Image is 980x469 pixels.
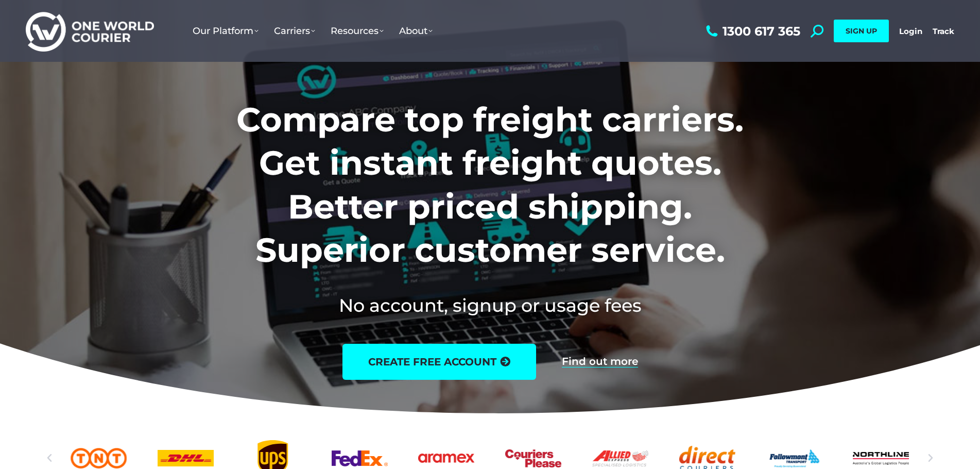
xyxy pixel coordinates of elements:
span: Carriers [274,25,315,37]
span: Resources [331,25,384,37]
a: create free account [342,344,536,380]
a: Login [899,26,922,36]
a: 1300 617 365 [703,25,800,38]
a: Track [933,26,954,36]
span: SIGN UP [846,26,877,36]
a: Carriers [266,15,323,47]
span: About [399,25,433,37]
a: About [391,15,440,47]
a: Our Platform [185,15,266,47]
h2: No account, signup or usage fees [168,293,812,318]
h1: Compare top freight carriers. Get instant freight quotes. Better priced shipping. Superior custom... [168,98,812,272]
a: Find out more [562,356,638,367]
a: Resources [323,15,391,47]
a: SIGN UP [834,20,889,42]
img: One World Courier [26,10,154,52]
span: Our Platform [193,25,259,37]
